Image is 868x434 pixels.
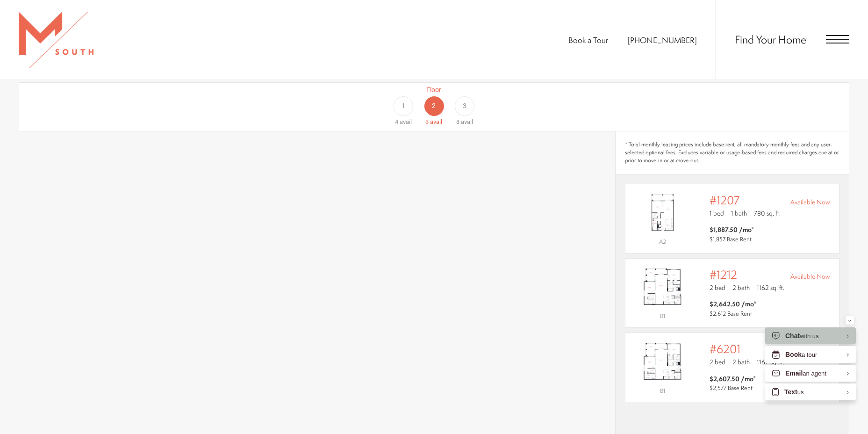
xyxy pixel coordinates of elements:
[628,35,697,45] a: Call Us at 813-570-8014
[710,310,752,318] span: $2,612 Base Rent
[568,35,608,45] a: Book a Tour
[625,184,839,253] a: View #1207
[735,32,806,47] a: Find Your Home
[732,357,750,367] span: 2 bath
[710,342,740,355] span: #6201
[625,333,839,402] a: View #6201
[710,374,756,383] span: $2,607.50 /mo*
[757,283,784,292] span: 1162 sq. ft.
[19,12,93,68] img: MSouth
[710,268,737,281] span: #1212
[732,283,750,292] span: 2 bath
[790,272,830,281] span: Available Now
[456,118,459,125] span: 8
[625,338,700,385] img: #6201 - 2 bedroom floor plan layout with 2 bathrooms and 1162 square feet
[625,141,839,164] span: * Total monthly leasing prices include base rent, all mandatory monthly fees and any user-selecte...
[402,101,405,111] span: 1
[449,85,480,127] a: Floor 3
[757,357,784,367] span: 1162 sq. ft.
[710,225,754,234] span: $1,887.50 /mo*
[710,194,739,207] span: #1207
[400,118,412,125] span: avail
[461,118,473,125] span: avail
[710,283,725,292] span: 2 bed
[660,312,665,320] span: B1
[710,357,725,367] span: 2 bed
[388,85,419,127] a: Floor 1
[463,101,466,111] span: 3
[710,235,752,243] span: $1,857 Base Rent
[659,238,666,246] span: A2
[710,384,753,392] span: $2,577 Base Rent
[754,209,781,218] span: 780 sq. ft.
[660,387,665,395] span: B1
[625,258,839,328] a: View #1212
[625,264,700,311] img: #1212 - 2 bedroom floor plan layout with 2 bathrooms and 1162 square feet
[395,118,398,125] span: 4
[710,209,724,218] span: 1 bed
[826,35,849,43] button: Open Menu
[628,35,697,45] span: [PHONE_NUMBER]
[731,209,747,218] span: 1 bath
[710,299,756,309] span: $2,642.50 /mo*
[790,197,830,207] span: Available Now
[625,189,700,236] img: #1207 - 1 bedroom floor plan layout with 1 bathroom and 780 square feet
